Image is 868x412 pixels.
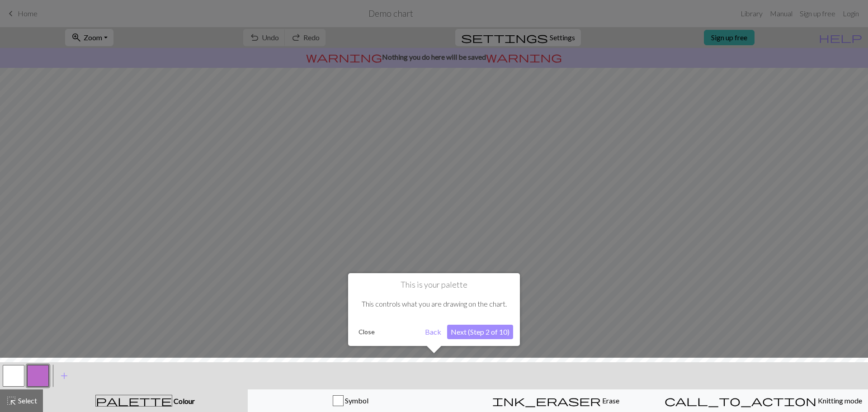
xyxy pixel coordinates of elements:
[348,273,520,346] div: This is your palette
[355,280,513,290] h1: This is your palette
[355,290,513,318] div: This controls what you are drawing on the chart.
[355,325,378,339] button: Close
[447,325,513,339] button: Next (Step 2 of 10)
[421,325,445,339] button: Back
